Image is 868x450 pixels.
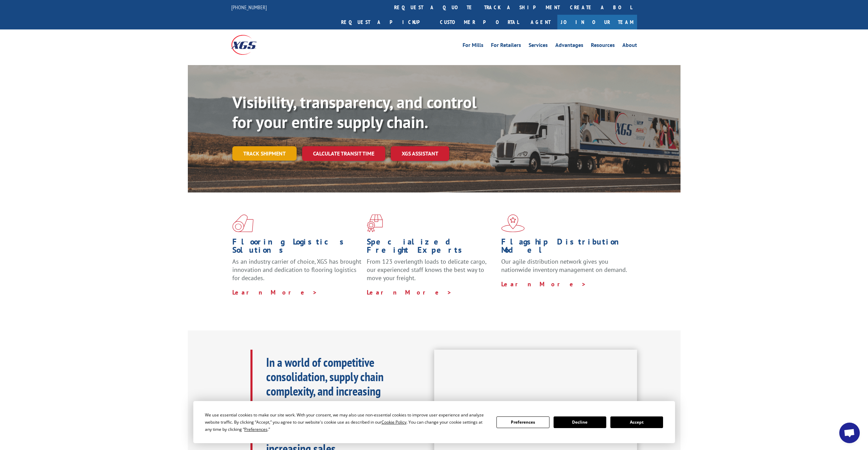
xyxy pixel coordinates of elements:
[501,214,525,232] img: xgs-icon-flagship-distribution-model-red
[501,258,627,274] span: Our agile distribution network gives you nationwide inventory management on demand.
[231,4,267,11] a: [PHONE_NUMBER]
[496,416,549,428] button: Preferences
[244,426,268,432] span: Preferences
[501,238,631,258] h1: Flagship Distribution Model
[529,42,548,50] a: Services
[554,416,606,428] button: Decline
[205,411,488,433] div: We use essential cookies to make our site work. With your consent, we may also use non-essential ...
[610,416,663,428] button: Accept
[381,419,406,425] span: Cookie Policy
[622,42,637,50] a: About
[232,91,477,133] b: Visibility, transparency, and control for your entire supply chain.
[367,288,452,296] a: Learn More >
[302,146,385,161] a: Calculate transit time
[524,15,557,29] a: Agent
[232,258,361,282] span: As an industry carrier of choice, XGS has brought innovation and dedication to flooring logistics...
[555,42,583,50] a: Advantages
[591,42,615,50] a: Resources
[391,146,449,161] a: XGS ASSISTANT
[232,146,297,161] a: Track shipment
[501,280,586,288] a: Learn More >
[491,42,521,50] a: For Retailers
[336,15,435,29] a: Request a pickup
[463,42,483,50] a: For Mills
[435,15,524,29] a: Customer Portal
[367,258,496,288] p: From 123 overlength loads to delicate cargo, our experienced staff knows the best way to move you...
[367,214,383,232] img: xgs-icon-focused-on-flooring-red
[367,238,496,258] h1: Specialized Freight Experts
[232,238,362,258] h1: Flooring Logistics Solutions
[232,214,254,232] img: xgs-icon-total-supply-chain-intelligence-red
[232,288,318,296] a: Learn More >
[557,15,637,29] a: Join Our Team
[193,401,675,443] div: Cookie Consent Prompt
[839,423,860,443] div: Open chat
